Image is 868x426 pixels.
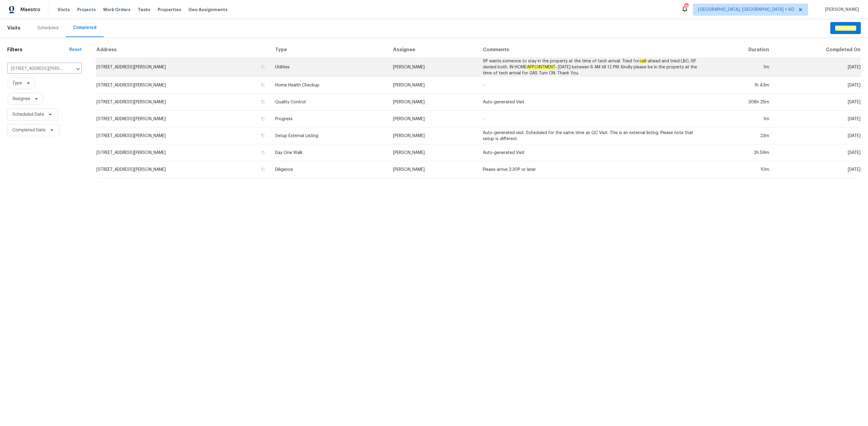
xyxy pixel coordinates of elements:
td: [PERSON_NAME] [388,58,478,77]
td: Quality Control [270,94,388,111]
td: [STREET_ADDRESS][PERSON_NAME] [96,58,270,77]
td: Auto-generated visit. Scheduled for the same time as QC Visit. This is an external listing. Pleas... [478,127,707,144]
td: [DATE] [774,144,861,161]
button: Copy Address [260,116,266,121]
th: Type [270,42,388,58]
span: Visits [7,21,20,35]
div: Completed [73,25,96,31]
span: Assignee [12,96,30,102]
button: Copy Address [260,150,266,155]
button: Open [74,65,82,73]
td: 2h 59m [708,144,774,161]
button: Copy Address [260,64,266,70]
em: Schedule [835,26,856,30]
td: [PERSON_NAME] [388,94,478,111]
td: [PERSON_NAME] [388,111,478,127]
td: [STREET_ADDRESS][PERSON_NAME] [96,77,270,94]
span: Completed Date [12,127,46,133]
td: 1m [708,111,774,127]
span: Geo Assignments [188,7,228,13]
td: Please arrive 2:30P or later [478,161,707,178]
td: [DATE] [774,58,861,77]
span: Projects [77,7,96,13]
td: [DATE] [774,77,861,94]
td: [PERSON_NAME] [388,144,478,161]
td: - [478,77,707,94]
td: Auto-generated Visit [478,144,707,161]
span: [PERSON_NAME] [822,7,859,13]
td: - [478,111,707,127]
td: 1h 43m [708,77,774,94]
td: [DATE] [774,111,861,127]
td: Auto-generated Visit [478,94,707,111]
span: Work Orders [103,7,131,13]
td: 10m [708,161,774,178]
td: [STREET_ADDRESS][PERSON_NAME] [96,144,270,161]
button: Copy Address [260,133,266,138]
em: call [639,59,646,64]
td: [STREET_ADDRESS][PERSON_NAME] [96,94,270,111]
td: [STREET_ADDRESS][PERSON_NAME] [96,127,270,144]
td: Utilities [270,58,388,77]
td: [DATE] [774,94,861,111]
td: [DATE] [774,161,861,178]
td: Diligence [270,161,388,178]
th: Assignee [388,42,478,58]
td: 1m [708,58,774,77]
th: Completed On [774,42,861,58]
td: SP wants someone to stay in the property at the time of tech arrival. Tried for -ahead and tried ... [478,58,707,77]
td: 308h 25m [708,94,774,111]
button: Copy Address [260,82,266,88]
div: Reset [69,47,82,53]
span: Tasks [138,8,150,12]
span: Maestro [20,7,40,13]
td: Day One Walk [270,144,388,161]
button: Schedule [830,22,861,34]
em: APPOINTMENT [527,65,556,70]
span: Properties [158,7,181,13]
div: 755 [684,4,688,10]
td: [STREET_ADDRESS][PERSON_NAME] [96,161,270,178]
button: Copy Address [260,167,266,172]
td: [PERSON_NAME] [388,161,478,178]
td: [PERSON_NAME] [388,127,478,144]
h1: Filters [7,47,69,53]
td: [DATE] [774,127,861,144]
td: 23m [708,127,774,144]
span: Type [12,80,22,86]
button: Copy Address [260,99,266,105]
input: Search for an address... [7,64,65,74]
div: Scheduled [37,25,58,31]
td: Setup External Listing [270,127,388,144]
th: Comments [478,42,707,58]
td: Progress [270,111,388,127]
span: Scheduled Date [12,111,44,117]
th: Address [96,42,270,58]
span: [GEOGRAPHIC_DATA], [GEOGRAPHIC_DATA] + 60 [698,7,794,13]
td: Home Health Checkup [270,77,388,94]
td: [PERSON_NAME] [388,77,478,94]
th: Duration [708,42,774,58]
span: Visits [58,7,70,13]
td: [STREET_ADDRESS][PERSON_NAME] [96,111,270,127]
